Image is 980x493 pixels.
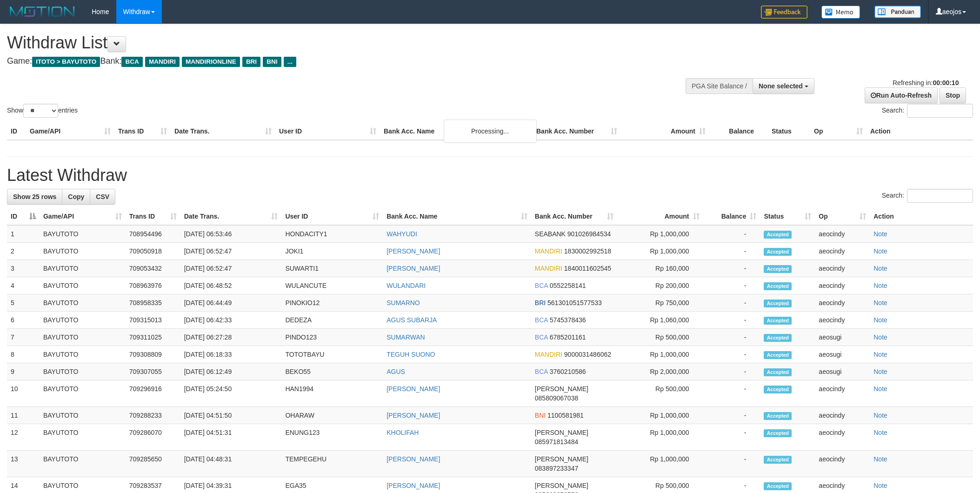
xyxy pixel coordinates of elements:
td: aeocindy [815,451,870,477]
span: [PERSON_NAME] [535,385,588,393]
th: Status: activate to sort column ascending [760,208,815,225]
th: Bank Acc. Number: activate to sort column ascending [531,208,617,225]
th: Date Trans. [171,123,275,140]
td: - [703,243,760,260]
h1: Withdraw List [7,33,644,52]
td: aeocindy [815,424,870,451]
th: Balance: activate to sort column ascending [703,208,760,225]
td: 7 [7,329,40,346]
th: Op: activate to sort column ascending [815,208,870,225]
div: PGA Site Balance / [686,78,753,94]
span: Accepted [764,351,792,359]
span: Accepted [764,412,792,420]
a: Copy [62,189,90,205]
h1: Latest Withdraw [7,166,973,185]
a: Note [873,455,887,463]
a: Note [873,282,887,289]
td: Rp 2,000,000 [617,363,703,380]
a: [PERSON_NAME] [387,385,440,393]
a: [PERSON_NAME] [387,247,440,255]
td: Rp 1,000,000 [617,243,703,260]
td: DEDEZA [281,312,383,329]
th: Status [768,123,810,140]
span: BCA [535,316,548,324]
th: User ID: activate to sort column ascending [281,208,383,225]
strong: 00:00:10 [933,79,959,87]
h4: Game: Bank: [7,57,644,66]
td: 6 [7,312,40,329]
td: aeocindy [815,407,870,424]
td: OHARAW [281,407,383,424]
td: - [703,346,760,363]
td: 709307055 [126,363,180,380]
td: aeocindy [815,260,870,277]
td: 709308809 [126,346,180,363]
td: aeosugi [815,346,870,363]
td: 2 [7,243,40,260]
td: - [703,363,760,380]
td: aeocindy [815,243,870,260]
td: BAYUTOTO [40,243,126,260]
td: 1 [7,225,40,243]
td: [DATE] 06:52:47 [180,260,282,277]
td: BAYUTOTO [40,225,126,243]
a: CSV [90,189,115,205]
img: Button%20Memo.svg [821,6,860,19]
td: Rp 1,000,000 [617,424,703,451]
a: WULANDARI [387,282,426,289]
span: Accepted [764,429,792,437]
span: Accepted [764,248,792,256]
td: 709050918 [126,243,180,260]
span: Refreshing in: [893,79,959,87]
span: MANDIRI [145,57,180,67]
a: WAHYUDI [387,230,417,238]
span: Copy 1840011602545 to clipboard [564,265,611,272]
a: TEGUH SUONO [387,351,435,358]
a: Stop [940,87,966,103]
th: Bank Acc. Name [380,123,533,140]
button: None selected [753,78,814,94]
span: Accepted [764,368,792,376]
td: 709286070 [126,424,180,451]
span: Accepted [764,317,792,325]
td: TOTOTBAYU [281,346,383,363]
td: - [703,329,760,346]
td: aeocindy [815,225,870,243]
label: Search: [882,104,973,118]
td: JOKI1 [281,243,383,260]
td: aeosugi [815,329,870,346]
td: BAYUTOTO [40,363,126,380]
img: MOTION_logo.png [7,5,78,19]
select: Showentries [23,104,58,118]
td: 709315013 [126,312,180,329]
span: Accepted [764,482,792,490]
a: Note [873,429,887,436]
td: 8 [7,346,40,363]
a: SUMARNO [387,299,420,306]
td: Rp 1,000,000 [617,346,703,363]
span: BNI [535,412,546,419]
td: [DATE] 06:42:33 [180,312,282,329]
th: Action [870,208,973,225]
td: 11 [7,407,40,424]
th: Bank Acc. Name: activate to sort column ascending [383,208,531,225]
td: BAYUTOTO [40,329,126,346]
span: MANDIRI [535,247,562,255]
span: BCA [535,368,548,375]
td: - [703,260,760,277]
td: 709053432 [126,260,180,277]
td: PINOKIO12 [281,294,383,312]
span: BCA [535,333,548,341]
td: WULANCUTE [281,277,383,294]
label: Search: [882,189,973,203]
span: [PERSON_NAME] [535,482,588,489]
th: ID: activate to sort column descending [7,208,40,225]
span: Copy 9000031486062 to clipboard [564,351,611,358]
span: Copy 083897233347 to clipboard [535,465,578,472]
th: Balance [709,123,768,140]
a: AGUS [387,368,405,375]
span: ... [284,57,296,67]
th: Date Trans.: activate to sort column ascending [180,208,282,225]
a: Note [873,299,887,306]
td: BEKO55 [281,363,383,380]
